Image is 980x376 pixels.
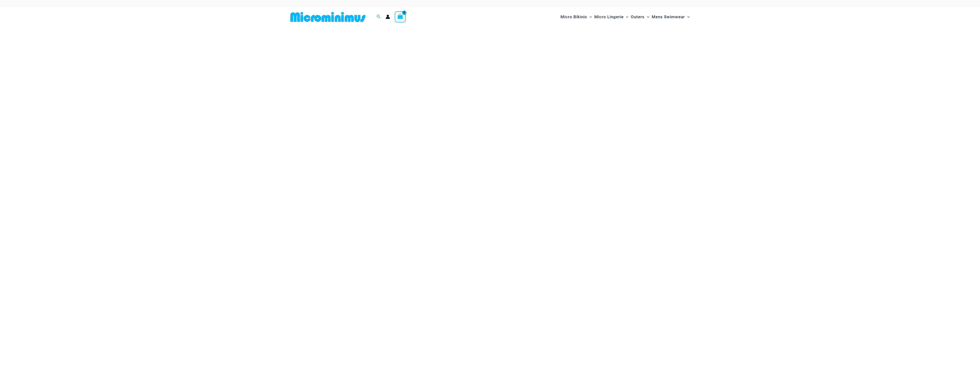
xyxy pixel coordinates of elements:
span: Micro Lingerie [594,11,624,23]
span: Mens Swimwear [652,11,685,23]
span: Outers [631,11,645,23]
a: Mens SwimwearMenu ToggleMenu Toggle [651,10,691,24]
nav: Site Navigation [559,9,692,25]
span: Menu Toggle [685,11,690,23]
span: Micro Bikinis [560,11,587,23]
span: Menu Toggle [624,11,628,23]
span: Menu Toggle [645,11,649,23]
a: View Shopping Cart, empty [395,11,406,22]
a: Micro BikinisMenu ToggleMenu Toggle [559,10,593,24]
a: Search icon link [377,14,381,20]
span: Menu Toggle [587,11,592,23]
a: Account icon link [386,15,390,19]
img: MM SHOP LOGO FLAT [288,12,367,22]
a: OutersMenu ToggleMenu Toggle [630,10,651,24]
a: Micro LingerieMenu ToggleMenu Toggle [593,10,630,24]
